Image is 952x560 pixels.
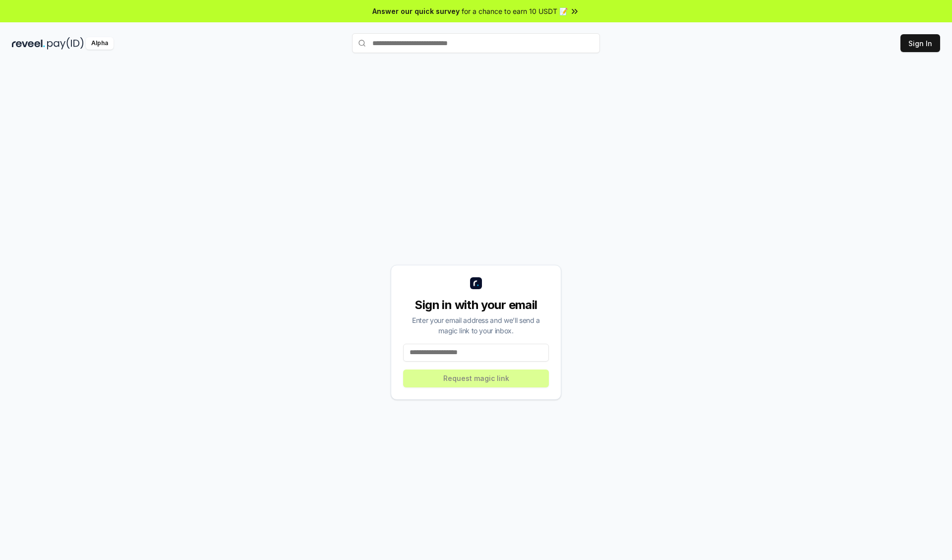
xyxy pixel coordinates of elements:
span: Answer our quick survey [372,6,460,16]
img: reveel_dark [12,37,45,50]
img: pay_id [47,37,84,50]
span: for a chance to earn 10 USDT 📝 [462,6,568,16]
div: Enter your email address and we’ll send a magic link to your inbox. [403,315,549,336]
div: Alpha [86,37,114,50]
div: Sign in with your email [403,297,549,313]
img: logo_small [470,277,482,289]
button: Sign In [900,34,940,52]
